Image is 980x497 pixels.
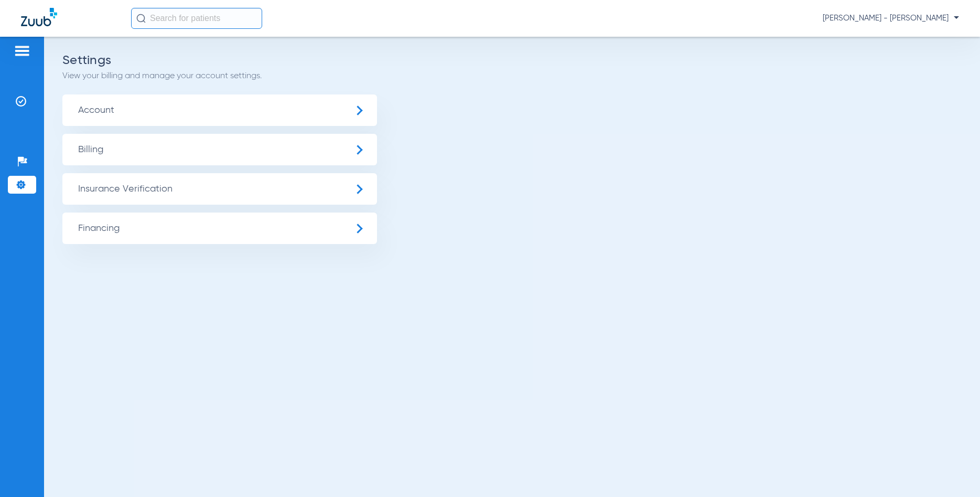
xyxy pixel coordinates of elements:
h2: Settings [62,55,962,66]
img: hamburger-icon [14,45,30,57]
span: Insurance Verification [62,173,377,205]
img: Zuub Logo [21,8,57,26]
p: View your billing and manage your account settings. [62,71,962,81]
span: Financing [62,213,377,244]
img: Search Icon [136,14,146,23]
input: Search for patients [131,8,262,29]
span: Account [62,94,377,126]
span: [PERSON_NAME] - [PERSON_NAME] [823,13,959,24]
span: Billing [62,134,377,165]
